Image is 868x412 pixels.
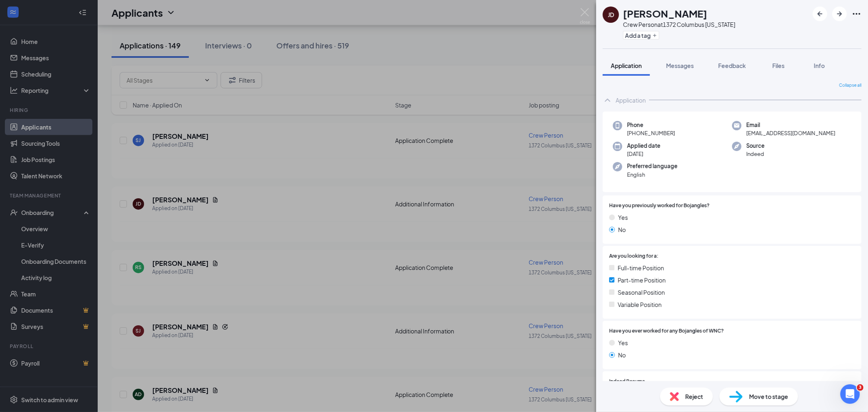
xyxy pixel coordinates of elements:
[627,162,678,170] span: Preferred language
[840,384,860,404] iframe: Intercom live chat
[609,327,724,335] span: Have you ever worked for any Bojangles of WNC?
[832,7,847,21] button: ArrowRight
[813,7,827,21] button: ArrowLeftNew
[623,20,735,28] div: Crew Person at 1372 Columbus [US_STATE]
[623,7,707,20] h1: [PERSON_NAME]
[718,62,746,69] span: Feedback
[839,82,861,89] span: Collapse all
[608,11,614,19] div: JD
[627,129,675,137] span: [PHONE_NUMBER]
[609,252,658,260] span: Are you looking for a:
[618,300,662,309] span: Variable Position
[746,121,835,129] span: Email
[609,378,645,386] span: Indeed Resume
[618,213,628,222] span: Yes
[666,62,694,69] span: Messages
[685,392,703,401] span: Reject
[618,338,628,347] span: Yes
[603,95,612,105] svg: ChevronUp
[618,288,665,297] span: Seasonal Position
[627,121,675,129] span: Phone
[618,276,666,285] span: Part-time Position
[852,9,861,19] svg: Ellipses
[616,96,646,104] div: Application
[857,384,864,391] span: 3
[609,202,710,210] span: Have you previously worked for Bojangles?
[772,62,785,69] span: Files
[749,392,788,401] span: Move to stage
[814,62,825,69] span: Info
[746,129,835,137] span: [EMAIL_ADDRESS][DOMAIN_NAME]
[618,225,626,234] span: No
[627,150,660,158] span: [DATE]
[835,9,844,19] svg: ArrowRight
[618,263,664,272] span: Full-time Position
[611,62,642,69] span: Application
[627,142,660,150] span: Applied date
[623,31,659,39] button: PlusAdd a tag
[746,142,765,150] span: Source
[627,171,678,179] span: English
[652,33,657,38] svg: Plus
[815,9,825,19] svg: ArrowLeftNew
[618,351,626,359] span: No
[746,150,765,158] span: Indeed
